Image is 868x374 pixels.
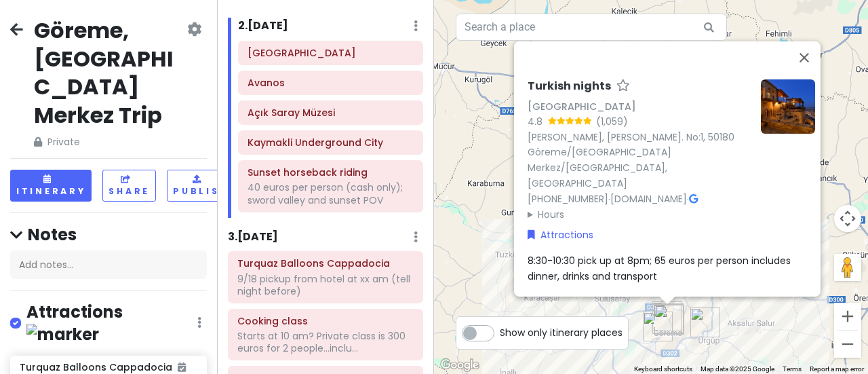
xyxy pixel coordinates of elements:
[248,47,414,59] h6: Uchisar Castle
[237,273,414,297] div: 9/18 pickup from hotel at xx am (tell night before)
[690,307,720,337] div: Nostalji Restaurant Goreme Cappadocia
[654,303,684,333] div: İnci Cave Restaurant
[689,193,698,203] i: Google Maps
[834,303,861,330] button: Zoom in
[20,361,186,373] h6: Turquaz Balloons Cappadocia
[228,230,278,244] h6: 3 . [DATE]
[634,364,692,374] button: Keyboard shortcuts
[248,181,414,206] div: 40 euros per person (cash only); sword valley and sunset POV
[10,224,207,245] h4: Notes
[654,305,684,335] div: Pumpkin Göreme Restaurant And Art Gallery
[643,312,673,341] div: Uchisar Castle
[178,362,186,372] i: Added to itinerary
[596,114,628,129] div: (1,059)
[834,254,861,281] button: Drag Pegman onto the map to open Street View
[248,77,414,89] h6: Avanos
[248,136,414,149] h6: Kaymakli Underground City
[248,107,414,119] h6: Açık Saray Müzesi
[528,114,548,129] div: 4.8
[528,227,593,242] a: Attractions
[10,250,207,279] div: Add notes...
[783,365,802,373] a: Terms (opens in new tab)
[102,170,156,202] button: Share
[437,356,482,374] img: Google
[237,330,414,354] div: Starts at 10 am? Private class is 300 euros for 2 people...inclu...
[616,79,630,94] a: Star place
[810,365,864,373] a: Report a map error
[834,205,861,232] button: Map camera controls
[834,331,861,358] button: Zoom out
[652,304,682,334] div: Private breakfast?
[26,324,99,345] img: marker
[248,166,414,179] h6: Sunset horseback riding
[10,170,92,202] button: Itinerary
[528,254,793,282] span: 8:30-10:30 pick up at 8pm; 65 euros per person includes dinner, drinks and transport
[437,356,482,374] a: Open this area in Google Maps (opens a new window)
[528,79,611,94] h6: Turkish nights
[701,365,774,373] span: Map data ©2025 Google
[528,130,734,189] a: [PERSON_NAME], [PERSON_NAME]. No:1, 50180 Göreme/[GEOGRAPHIC_DATA] Merkez/[GEOGRAPHIC_DATA], [GEO...
[528,191,608,205] a: [PHONE_NUMBER]
[238,19,288,33] h6: 2 . [DATE]
[610,191,687,205] a: [DOMAIN_NAME]
[500,325,623,340] span: Show only itinerary places
[167,170,234,202] button: Publish
[237,257,414,269] h6: Turquaz Balloons Cappadocia
[34,16,184,129] h2: Göreme, [GEOGRAPHIC_DATA] Merkez Trip
[528,295,601,309] a: Add to [DATE]
[652,301,682,331] div: Turquaz Balloons Cappadocia
[34,134,184,149] span: Private
[528,79,750,222] div: · ·
[528,206,750,221] summary: Hours
[26,301,197,345] h4: Attractions
[528,98,750,113] div: [GEOGRAPHIC_DATA]
[456,14,727,41] input: Search a place
[788,41,821,74] button: Close
[761,79,815,134] img: Picture of the place
[237,315,414,327] h6: Cooking class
